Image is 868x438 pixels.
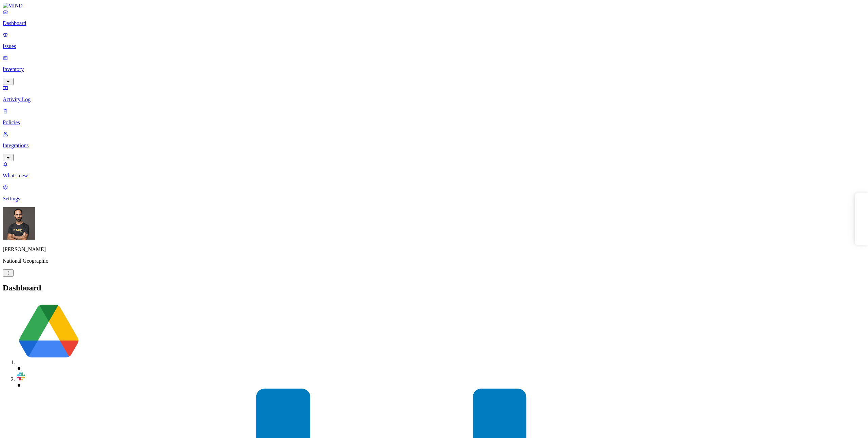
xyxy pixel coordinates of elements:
a: Issues [3,32,865,49]
p: Dashboard [3,20,865,26]
p: What's new [3,173,865,179]
h2: Dashboard [3,283,865,292]
a: Policies [3,108,865,126]
a: Activity Log [3,85,865,103]
a: Integrations [3,131,865,160]
img: svg%3e [16,372,26,381]
a: MIND [3,3,865,9]
p: Issues [3,43,865,49]
a: Settings [3,184,865,202]
p: Inventory [3,66,865,72]
img: MIND [3,3,23,9]
p: Integrations [3,143,865,149]
p: National Geographic [3,258,865,264]
img: Ohad Abarbanel [3,207,35,240]
p: [PERSON_NAME] [3,246,865,253]
p: Policies [3,119,865,126]
img: svg%3e [16,299,81,364]
a: Dashboard [3,9,865,26]
a: What's new [3,161,865,179]
p: Activity Log [3,96,865,103]
a: Inventory [3,55,865,84]
p: Settings [3,196,865,202]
